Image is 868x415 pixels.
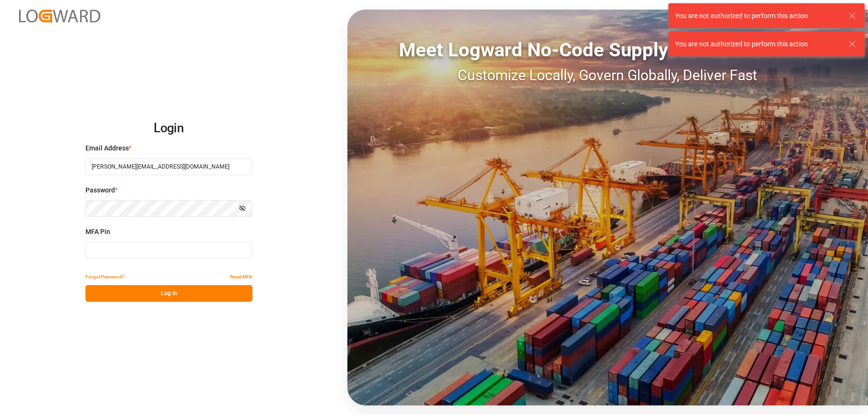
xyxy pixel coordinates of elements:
img: Logward_new_orange.png [19,10,100,22]
button: Reset MFA [230,268,252,285]
input: Enter your email [85,159,252,175]
span: MFA Pin [85,227,110,237]
span: Password [85,185,115,195]
div: Customize Locally, Govern Globally, Deliver Fast [347,64,868,86]
h2: Login [85,113,252,144]
button: Forgot Password? [85,268,125,285]
div: You are not authorized to perform this action [675,11,839,21]
div: You are not authorized to perform this action [675,39,839,49]
button: Log In [85,285,252,302]
span: Email Address [85,143,129,153]
div: Meet Logward No-Code Supply Chain Execution: [347,36,868,64]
